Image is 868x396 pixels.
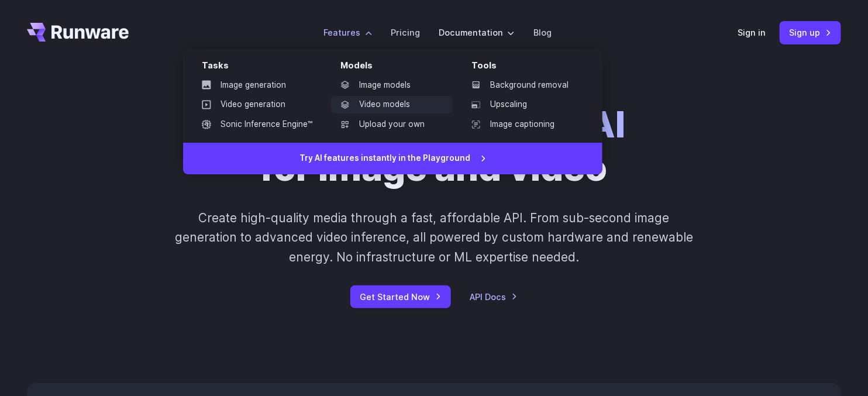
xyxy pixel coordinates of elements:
[738,26,766,39] a: Sign in
[183,143,602,174] a: Try AI features instantly in the Playground
[27,23,129,42] a: Go to /
[471,58,584,77] div: Tools
[192,77,322,94] a: Image generation
[350,285,451,308] a: Get Started Now
[340,58,453,77] div: Models
[202,58,322,77] div: Tasks
[470,290,518,304] a: API Docs
[192,96,322,113] a: Video generation
[331,96,453,113] a: Video models
[331,116,453,133] a: Upload your own
[192,116,322,133] a: Sonic Inference Engine™
[780,21,841,44] a: Sign up
[331,77,453,94] a: Image models
[462,96,584,113] a: Upscaling
[533,26,552,39] a: Blog
[439,26,515,39] label: Documentation
[323,26,372,39] label: Features
[462,116,584,133] a: Image captioning
[462,77,584,94] a: Background removal
[174,208,695,267] p: Create high-quality media through a fast, affordable API. From sub-second image generation to adv...
[391,26,420,39] a: Pricing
